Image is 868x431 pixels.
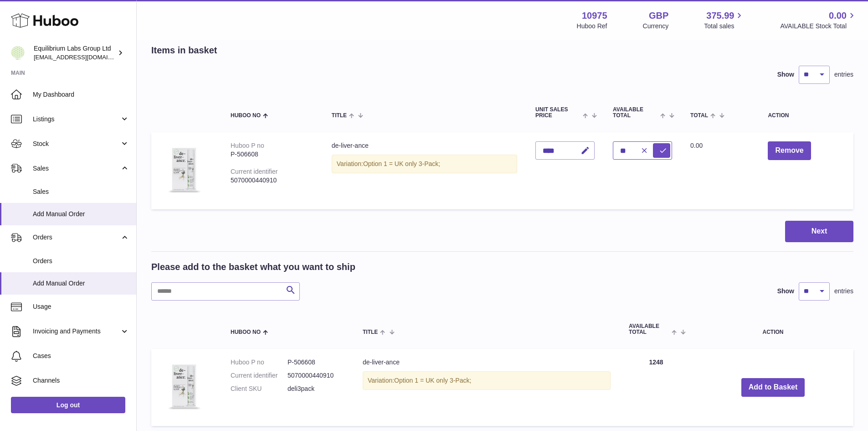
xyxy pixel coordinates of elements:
div: 5070000440910 [231,176,313,185]
span: Huboo no [231,113,261,119]
span: AVAILABLE Total [613,107,658,119]
span: Total sales [704,22,745,31]
h2: Please add to the basket what you want to ship [151,261,355,273]
dd: deli3pack [288,384,344,393]
span: Orders [33,257,129,265]
div: Variation: [332,155,517,173]
label: Show [777,287,794,296]
h2: Items in basket [151,44,217,57]
span: Total [690,113,708,119]
div: Huboo P no [231,142,264,149]
a: 375.99 Total sales [704,10,745,31]
th: Action [693,314,853,344]
span: My Dashboard [33,90,129,99]
label: Show [777,70,794,79]
td: 1248 [620,349,693,426]
span: Title [363,329,378,335]
span: entries [834,70,853,79]
span: Orders [33,233,120,242]
span: Sales [33,164,120,173]
span: 0.00 [690,142,703,149]
img: huboo@equilibriumlabs.com [11,46,25,60]
span: 375.99 [706,10,734,22]
button: Remove [768,141,811,160]
div: Current identifier [231,168,278,175]
span: Huboo no [231,329,261,335]
td: de-liver-ance [354,349,620,426]
strong: GBP [649,10,668,22]
div: Currency [643,22,669,31]
strong: 10975 [582,10,607,22]
span: Add Manual Order [33,210,129,218]
span: Add Manual Order [33,279,129,288]
td: de-liver-ance [323,132,526,209]
span: [EMAIL_ADDRESS][DOMAIN_NAME] [34,53,134,61]
button: Next [785,221,853,242]
span: Stock [33,140,120,148]
span: AVAILABLE Stock Total [780,22,857,31]
div: P-506608 [231,150,313,159]
dt: Huboo P no [231,358,288,367]
span: Unit Sales Price [535,107,580,119]
button: Add to Basket [741,378,805,397]
span: Sales [33,187,129,196]
div: Huboo Ref [577,22,607,31]
span: Title [332,113,347,119]
dt: Client SKU [231,384,288,393]
span: 0.00 [829,10,847,22]
a: 0.00 AVAILABLE Stock Total [780,10,857,31]
span: Invoicing and Payments [33,327,120,336]
span: Listings [33,115,120,124]
dd: 5070000440910 [288,371,344,380]
span: Option 1 = UK only 3-Pack; [394,377,471,384]
span: Option 1 = UK only 3-Pack; [363,160,440,167]
span: entries [834,287,853,296]
dt: Current identifier [231,371,288,380]
span: Cases [33,352,129,360]
div: Action [768,113,844,119]
img: de-liver-ance [160,141,206,198]
span: Channels [33,376,129,385]
span: Usage [33,302,129,311]
dd: P-506608 [288,358,344,367]
div: Equilibrium Labs Group Ltd [34,44,116,62]
span: AVAILABLE Total [629,323,669,335]
a: Log out [11,397,125,413]
div: Variation: [363,371,611,390]
img: de-liver-ance [160,358,206,415]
